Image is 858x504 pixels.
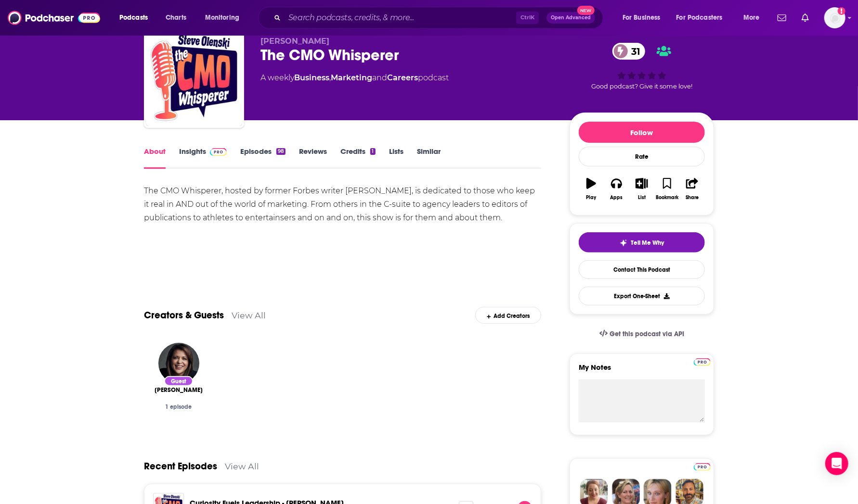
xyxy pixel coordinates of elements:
div: Rate [579,147,705,166]
button: open menu [737,10,772,25]
button: tell me why sparkleTell Me Why [579,232,705,252]
span: Get this podcast via API [610,330,684,338]
span: Monitoring [205,11,239,25]
div: Search podcasts, credits, & more... [267,7,612,29]
a: Lists [389,147,403,169]
button: Export One-Sheet [579,287,705,305]
a: Similar [417,147,441,169]
span: Logged in as WE_Broadcast [824,7,845,28]
button: open menu [198,10,252,25]
a: View All [232,310,266,320]
span: For Podcasters [676,11,723,25]
span: For Business [623,11,661,25]
img: Podchaser - Follow, Share and Rate Podcasts [8,9,100,27]
button: Follow [579,122,705,143]
a: Careers [387,73,418,82]
a: Pro website [694,357,711,366]
div: 1 episode [152,403,206,410]
span: and [372,73,387,82]
div: Apps [611,195,623,201]
button: open menu [616,10,673,25]
img: User Profile [824,7,845,28]
a: Contact This Podcast [579,260,705,279]
a: 31 [612,43,646,60]
label: My Notes [579,363,705,379]
div: Share [686,195,699,201]
a: View All [225,461,259,471]
img: Alma Derricks [158,343,199,384]
button: Open AdvancedNew [546,12,595,24]
span: Podcasts [119,11,148,25]
div: 98 [276,148,286,155]
div: 31Good podcast? Give it some love! [570,37,714,96]
button: Bookmark [654,172,679,206]
span: , [329,73,331,82]
a: Credits1 [340,147,375,169]
span: 31 [622,43,646,60]
span: Open Advanced [551,15,591,20]
span: Charts [166,11,186,25]
div: The CMO Whisperer, hosted by former Forbes writer [PERSON_NAME], is dedicated to those who keep i... [144,184,541,225]
div: Guest [164,376,193,386]
span: [PERSON_NAME] [260,37,329,46]
a: Business [294,73,329,82]
button: open menu [113,10,160,25]
button: Play [579,172,604,206]
span: Ctrl K [516,12,539,24]
button: List [629,172,654,206]
a: Show notifications dropdown [798,10,813,26]
div: Play [586,195,597,201]
img: Podchaser Pro [694,463,711,471]
span: [PERSON_NAME] [155,386,203,394]
span: More [743,11,760,25]
a: Episodes98 [240,147,286,169]
img: Podchaser Pro [694,358,711,366]
input: Search podcasts, credits, & more... [285,10,516,25]
button: open menu [670,10,737,25]
a: Charts [159,10,192,25]
span: Good podcast? Give it some love! [591,83,692,90]
img: tell me why sparkle [620,239,627,247]
a: Reviews [299,147,327,169]
a: Show notifications dropdown [774,10,790,26]
a: Creators & Guests [144,309,224,321]
div: A weekly podcast [260,72,449,84]
div: Open Intercom Messenger [825,452,848,475]
a: Get this podcast via API [592,322,692,346]
a: Marketing [331,73,372,82]
a: About [144,147,166,169]
span: New [577,6,595,15]
div: Add Creators [475,307,541,324]
a: Alma Derricks [155,386,203,394]
a: Pro website [694,462,711,471]
div: Bookmark [656,195,678,201]
a: Recent Episodes [144,460,217,472]
img: Podchaser Pro [210,148,227,156]
div: List [638,195,646,201]
a: InsightsPodchaser Pro [179,147,227,169]
div: 1 [370,148,375,155]
button: Show profile menu [824,7,845,28]
span: Tell Me Why [631,239,664,247]
button: Apps [604,172,629,206]
button: Share [680,172,705,206]
img: The CMO Whisperer [146,30,242,126]
svg: Add a profile image [838,7,845,15]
